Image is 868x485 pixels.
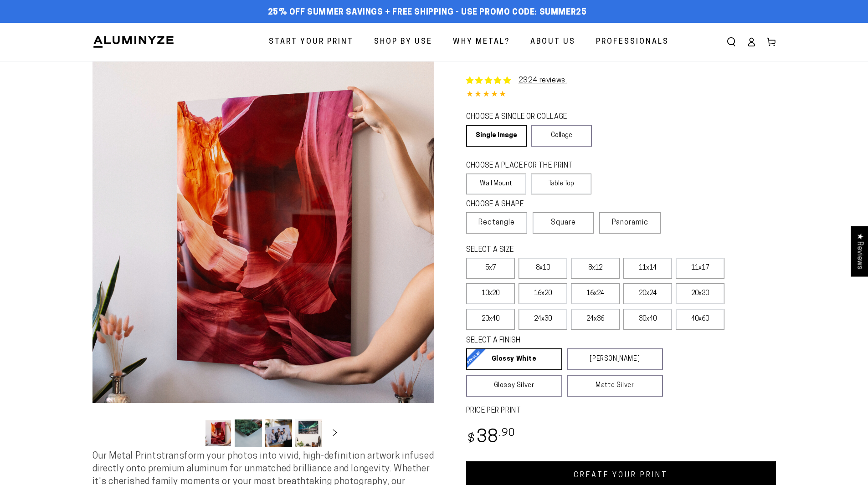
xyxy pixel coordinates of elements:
[567,348,663,370] a: [PERSON_NAME]
[446,30,517,54] a: Why Metal?
[571,309,620,330] label: 24x36
[269,36,354,49] span: Start Your Print
[519,309,567,330] label: 24x30
[721,32,741,52] summary: Search our site
[676,258,724,279] label: 11x17
[519,77,567,84] a: 2324 reviews.
[325,423,345,443] button: Slide right
[531,125,592,147] a: Collage
[466,88,776,102] div: 4.85 out of 5.0 stars
[571,283,620,304] label: 16x24
[531,174,591,194] label: Table Top
[623,283,672,304] label: 20x24
[466,161,583,171] legend: CHOOSE A PLACE FOR THE PRINT
[182,423,202,443] button: Slide left
[623,258,672,279] label: 11x14
[466,245,648,255] legend: SELECT A SIZE
[466,406,776,416] label: PRICE PER PRINT
[589,30,676,54] a: Professionals
[676,309,724,330] label: 40x60
[265,419,292,447] button: Load image 3 in gallery view
[467,433,475,445] span: $
[466,199,585,210] legend: CHOOSE A SHAPE
[205,419,232,447] button: Load image 1 in gallery view
[92,35,175,49] img: Aluminyze
[466,375,562,397] a: Glossy Silver
[466,429,516,447] bdi: 38
[466,336,641,346] legend: SELECT A FINISH
[530,36,575,49] span: About Us
[466,112,584,123] legend: CHOOSE A SINGLE OR COLLAGE
[466,174,527,194] label: Wall Mount
[596,36,669,49] span: Professionals
[367,30,439,54] a: Shop By Use
[551,217,576,228] span: Square
[524,30,582,54] a: About Us
[466,125,527,147] a: Single Image
[851,226,868,276] div: Click to open Judge.me floating reviews tab
[612,219,648,226] span: Panoramic
[676,283,724,304] label: 20x30
[519,258,567,279] label: 8x10
[466,258,515,279] label: 5x7
[92,61,434,450] media-gallery: Gallery Viewer
[268,8,587,18] span: 25% off Summer Savings + Free Shipping - Use Promo Code: SUMMER25
[262,30,360,54] a: Start Your Print
[466,348,562,370] a: Glossy White
[519,283,567,304] label: 16x20
[571,258,620,279] label: 8x12
[466,283,515,304] label: 10x20
[478,217,515,228] span: Rectangle
[453,36,510,49] span: Why Metal?
[623,309,672,330] label: 30x40
[374,36,432,49] span: Shop By Use
[567,375,663,397] a: Matte Silver
[235,419,262,447] button: Load image 2 in gallery view
[499,428,515,439] sup: .90
[466,309,515,330] label: 20x40
[295,419,322,447] button: Load image 4 in gallery view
